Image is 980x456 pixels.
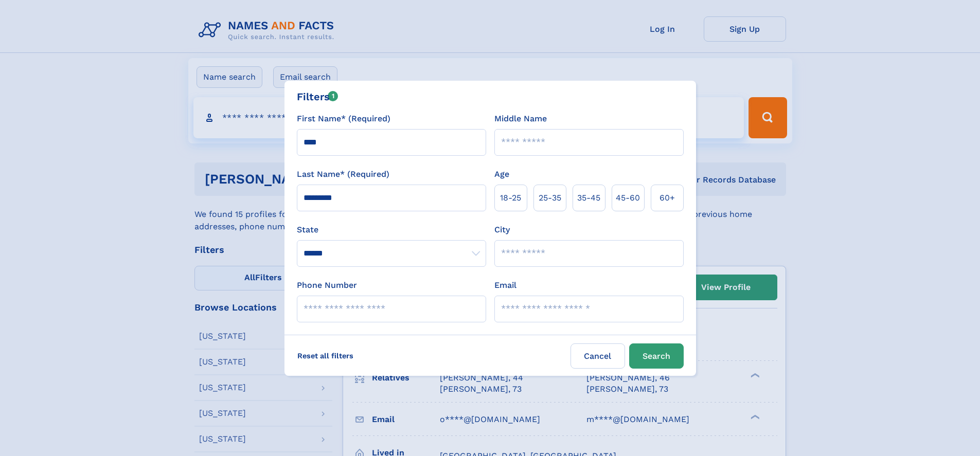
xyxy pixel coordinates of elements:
[494,168,509,180] label: Age
[539,192,561,204] span: 25‑35
[494,113,547,125] label: Middle Name
[297,89,338,104] div: Filters
[297,224,486,236] label: State
[571,343,625,369] label: Cancel
[297,113,390,125] label: First Name* (Required)
[616,192,640,204] span: 45‑60
[297,279,357,291] label: Phone Number
[660,192,675,204] span: 60+
[494,224,510,236] label: City
[297,168,389,180] label: Last Name* (Required)
[629,343,684,369] button: Search
[577,192,600,204] span: 35‑45
[494,279,516,291] label: Email
[291,343,360,368] label: Reset all filters
[500,192,521,204] span: 18‑25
